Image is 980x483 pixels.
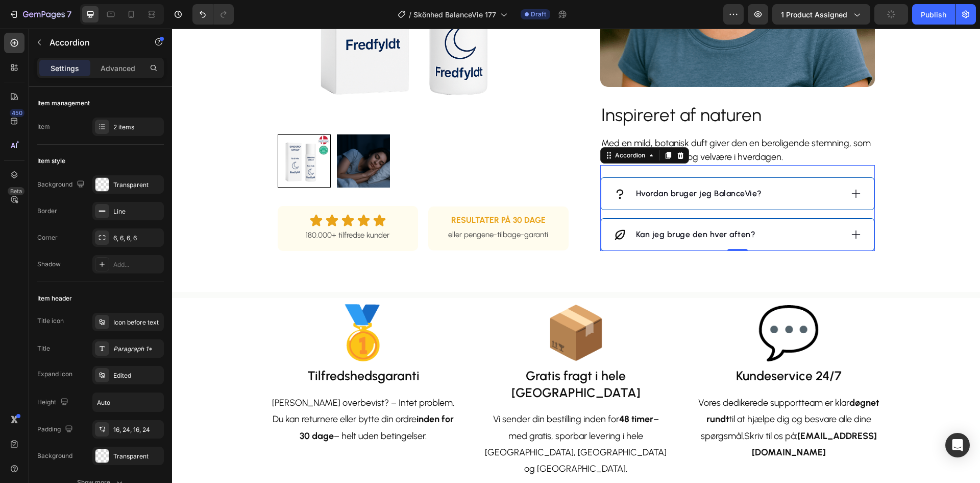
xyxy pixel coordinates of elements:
strong: inden for 30 dage [128,385,282,412]
span: 1 product assigned [781,9,847,20]
div: Item style [37,156,65,166]
div: Transparent [113,452,161,461]
div: Rich Text Editor. Editing area: main [428,107,703,136]
h2: RESULTATER PÅ 30 DAGE [272,186,381,198]
div: Beta [8,187,24,195]
div: Icon before text [113,318,161,327]
div: Open Intercom Messenger [945,433,970,457]
div: Edited [113,371,161,380]
div: Publish [921,9,946,20]
div: Title [37,344,50,353]
button: 7 [4,4,76,25]
div: Accordion [441,122,475,131]
p: Accordion [50,36,136,49]
div: Paragraph 1* [113,344,161,354]
div: Rich Text Editor. Editing area: main [462,198,585,214]
p: Med en mild, botanisk duft giver den en beroligende stemning, som understøtter balance og velvære... [429,108,702,135]
div: Shadow [37,260,61,269]
h2: Tilfredshedsgaranti [98,338,285,357]
p: Inspireret af naturen [429,75,702,99]
div: Background [37,451,72,461]
div: Background [37,178,87,192]
strong: 48 timer [447,385,481,396]
h2: Gratis fragt i hele [GEOGRAPHIC_DATA] [310,338,498,373]
p: Settings [51,63,79,74]
div: Transparent [113,180,161,190]
div: Line [113,207,161,216]
div: Expand icon [37,370,72,379]
p: Kan jeg bruge den hver aften? [464,200,584,212]
div: Item management [37,99,90,108]
div: Padding [37,423,75,436]
span: / [409,9,411,20]
div: Rich Text Editor. Editing area: main [462,157,592,173]
div: Height [37,396,70,409]
div: 2 items [113,123,161,132]
div: 16, 24, 16, 24 [113,425,161,434]
div: Border [37,206,57,216]
h2: Kundeservice 24/7 [523,338,710,357]
div: Add... [113,260,161,269]
div: 6, 6, 6, 6 [113,234,161,243]
div: 450 [10,109,24,117]
p: Vores dedikerede supportteam er klar til at hjælpe dig og besvare alle dine spørgsmål.Skriv til o... [524,366,709,432]
p: 7 [67,8,71,20]
h2: 💬 [523,269,710,338]
span: Draft [531,10,546,19]
h2: 🥇 [98,269,285,338]
h2: 📦 [310,269,498,338]
span: Skönhed BalanceVie 177 [413,9,496,20]
iframe: Design area [172,29,980,483]
p: [PERSON_NAME] overbevist? – Intet problem. Du kan returnere eller bytte din ordre – helt uden bet... [99,366,284,416]
p: Vi sender din bestilling inden for – med gratis, sporbar levering i hele [GEOGRAPHIC_DATA], [GEOG... [311,382,497,449]
div: Item [37,122,50,131]
div: Title icon [37,316,64,326]
button: 1 product assigned [772,4,870,25]
button: Publish [912,4,955,25]
h2: Rich Text Editor. Editing area: main [428,74,703,100]
div: Undo/Redo [192,4,234,25]
p: eller pengene-tilbage-garanti [273,199,380,213]
div: Item header [37,294,72,303]
div: Corner [37,233,58,242]
strong: [EMAIL_ADDRESS][DOMAIN_NAME] [580,402,705,429]
p: Hvordan bruger jeg BalanceVie? [464,159,590,171]
p: Advanced [101,63,135,74]
input: Auto [93,393,163,411]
